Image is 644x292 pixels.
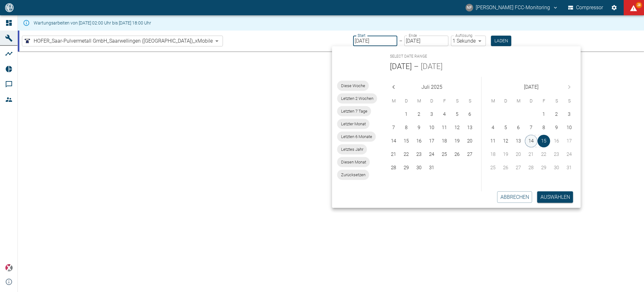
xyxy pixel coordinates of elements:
button: 20 [464,135,476,148]
button: 4 [487,122,500,134]
button: [DATE] [421,61,443,72]
button: 17 [426,135,438,148]
span: 28 [636,2,642,8]
button: 10 [426,122,438,134]
span: Select date range [390,52,427,62]
div: Letzten 7 Tage [337,106,371,116]
button: 29 [400,162,413,174]
span: Samstag [551,94,562,107]
span: Zurücksetzen [337,172,369,178]
button: 5 [500,122,512,134]
button: 1 [538,108,550,121]
button: 23 [413,148,426,161]
span: Letzten 7 Tage [337,108,371,115]
span: Donnerstag [526,94,537,107]
button: 6 [512,122,525,134]
div: Letzten 6 Monate [337,131,376,142]
span: Sonntag [464,94,476,107]
span: Mittwoch [513,94,524,107]
button: 2 [413,108,426,121]
h5: – [412,61,421,72]
button: 12 [451,122,464,134]
div: 1 Sekunde [451,36,486,46]
span: [DATE] [524,82,539,91]
a: HOFER_Saar-Pulvermetall GmbH_Saarwellingen ([GEOGRAPHIC_DATA])_xMobile [23,37,213,45]
button: 2 [550,108,563,121]
button: Previous month [387,80,400,93]
button: 11 [487,135,500,148]
button: 8 [538,122,550,134]
div: Letzter Monat [337,119,370,129]
button: Auswählen [537,191,573,203]
button: 15 [538,135,550,148]
div: Letztes Jahr [337,144,367,154]
button: 25 [438,148,451,161]
button: Compressor [567,2,605,13]
label: Start [358,33,366,38]
span: HOFER_Saar-Pulvermetall GmbH_Saarwellingen ([GEOGRAPHIC_DATA])_xMobile [34,37,213,45]
span: Sonntag [564,94,575,107]
div: Wartungsarbeiten von [DATE] 02:00 Uhr bis [DATE] 18:00 Uhr [34,17,151,29]
div: Diese Woche [337,80,369,91]
button: 10 [563,122,576,134]
span: Montag [487,94,499,107]
button: 9 [550,122,563,134]
div: Letzten 2 Wochen [337,93,377,103]
input: DD.MM.YYYY [353,36,397,46]
p: – [399,37,402,45]
button: 4 [438,108,451,121]
button: 6 [464,108,476,121]
span: Samstag [452,94,463,107]
button: 30 [413,162,426,174]
button: 3 [563,108,576,121]
button: 1 [400,108,413,121]
button: 22 [400,148,413,161]
button: 11 [438,122,451,134]
img: Xplore Logo [5,264,13,272]
span: Juli 2025 [421,82,442,91]
span: Letztes Jahr [337,146,367,153]
span: Letzten 2 Wochen [337,95,377,102]
span: Dienstag [401,94,412,107]
button: 8 [400,122,413,134]
button: 28 [387,162,400,174]
button: 3 [426,108,438,121]
button: Laden [491,36,511,46]
img: logo [4,3,14,12]
button: 7 [525,122,538,134]
div: Zurücksetzen [337,170,369,180]
span: Freitag [439,94,450,107]
button: 24 [426,148,438,161]
span: Freitag [538,94,550,107]
label: Auflösung [455,33,473,38]
span: Letzten 6 Monate [337,134,376,140]
button: 13 [464,122,476,134]
label: Ende [409,33,417,38]
span: Donnerstag [426,94,438,107]
button: 12 [500,135,512,148]
button: 7 [387,122,400,134]
span: Dienstag [500,94,512,107]
button: 26 [451,148,464,161]
button: Einstellungen [608,2,620,13]
span: Mittwoch [413,94,425,107]
button: 5 [451,108,464,121]
button: 14 [525,135,538,148]
button: 27 [464,148,476,161]
button: 9 [413,122,426,134]
button: 15 [400,135,413,148]
button: 21 [387,148,400,161]
span: Montag [388,94,399,107]
button: [DATE] [390,61,412,72]
span: Letzter Monat [337,121,370,127]
span: Diese Woche [337,83,369,89]
div: Diesen Monat [337,157,370,167]
button: 18 [438,135,451,148]
button: 31 [426,162,438,174]
button: 16 [413,135,426,148]
button: fcc-monitoring@neuman-esser.com [465,2,559,13]
button: 14 [387,135,400,148]
button: Abbrechen [497,191,532,203]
